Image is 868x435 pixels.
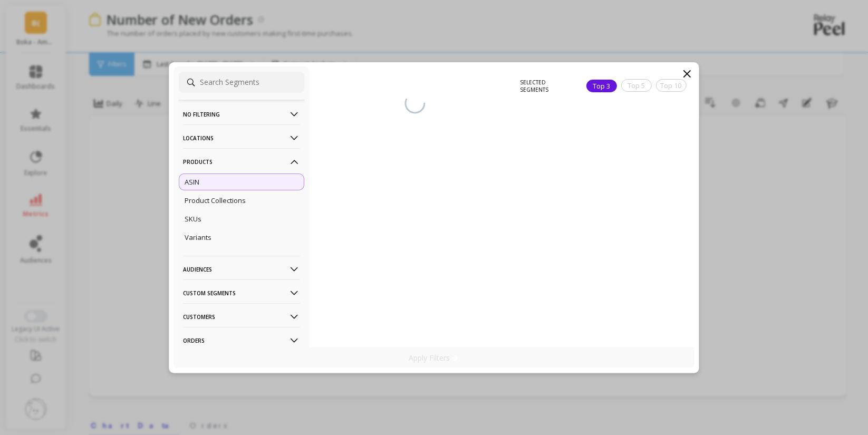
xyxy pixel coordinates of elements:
[183,148,300,175] p: Products
[586,80,617,92] div: Top 3
[656,79,687,92] div: Top 10
[179,72,304,93] input: Search Segments
[185,233,211,242] p: Variants
[183,124,300,151] p: Locations
[183,256,300,283] p: Audiences
[520,79,573,93] p: SELECTED SEGMENTS
[183,279,300,306] p: Custom Segments
[185,196,246,205] p: Product Collections
[185,214,201,224] p: SKUs
[183,327,300,354] p: Orders
[621,79,652,92] div: Top 5
[185,177,199,187] p: ASIN
[183,303,300,330] p: Customers
[409,353,459,363] p: Apply Filters
[183,101,300,128] p: No filtering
